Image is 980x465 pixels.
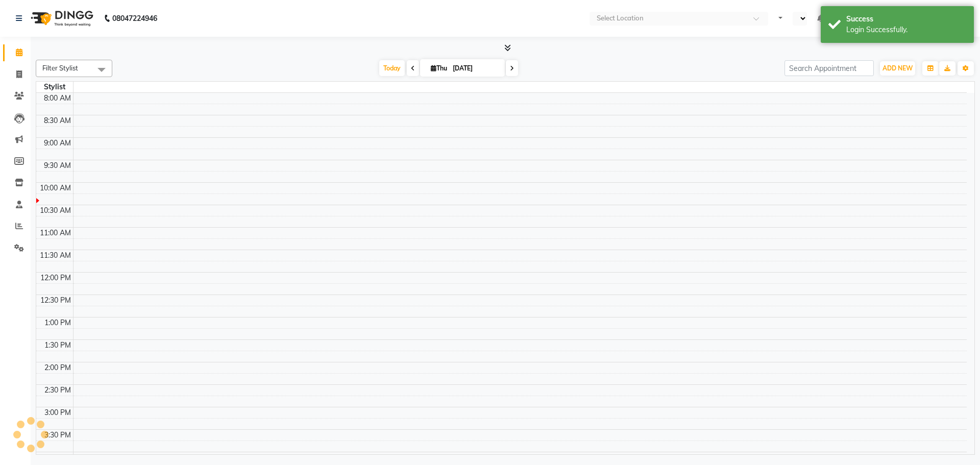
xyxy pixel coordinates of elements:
div: 2:30 PM [42,385,73,396]
div: Success [846,14,966,25]
div: 8:30 AM [42,115,73,126]
div: 1:30 PM [42,340,73,351]
div: 4:00 PM [42,452,73,463]
img: logo [26,4,96,33]
div: 3:00 PM [42,407,73,418]
b: 08047224946 [112,4,157,33]
div: 10:00 AM [38,183,73,193]
div: 10:30 AM [38,205,73,216]
div: 11:00 AM [38,228,73,238]
div: 3:30 PM [42,430,73,440]
div: Login Successfully. [846,25,966,35]
div: 11:30 AM [38,250,73,261]
input: Search Appointment [785,60,874,76]
div: 9:00 AM [42,138,73,149]
span: Today [379,60,405,76]
div: 12:30 PM [38,295,73,306]
div: 8:00 AM [42,93,73,104]
span: Filter Stylist [42,64,78,72]
div: 1:00 PM [42,317,73,328]
input: 2025-09-04 [450,61,501,76]
div: 9:30 AM [42,160,73,171]
div: 2:00 PM [42,362,73,373]
span: Thu [428,64,450,72]
div: 12:00 PM [38,273,73,283]
span: ADD NEW [883,64,913,72]
button: ADD NEW [880,61,915,76]
div: Stylist [36,82,73,92]
div: Select Location [597,13,644,23]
